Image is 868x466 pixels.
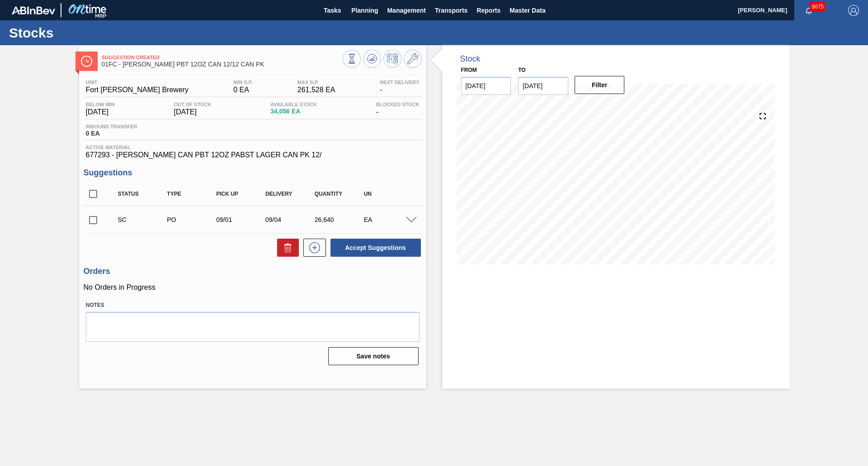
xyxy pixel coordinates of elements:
[84,283,422,292] p: No Orders in Progress
[86,124,137,129] span: Inbound Transfer
[476,5,500,16] span: Reports
[263,216,318,223] div: 09/04/2025
[86,80,189,85] span: Unit
[12,6,55,14] img: TNhmsLtSVTkK8tSr43FrP2fwEKptu5GPRR3wAAAABJRU5ErkJggg==
[297,86,335,94] span: 261,528 EA
[233,80,253,85] span: MIN S.P.
[263,191,318,197] div: Delivery
[116,191,170,197] div: Status
[374,102,422,116] div: -
[270,102,317,107] span: Available Stock
[102,55,343,60] span: Suggestion Created
[377,80,421,94] div: -
[404,50,422,68] button: Go to Master Data / General
[84,168,422,178] h3: Suggestions
[328,347,419,365] button: Save notes
[214,191,269,197] div: Pick up
[363,50,381,68] button: Update Chart
[326,238,422,258] div: Accept Suggestions
[86,299,420,312] label: Notes
[299,239,326,257] div: New suggestion
[165,216,219,223] div: Purchase order
[810,2,826,12] span: 9075
[273,239,299,257] div: Delete Suggestions
[362,191,416,197] div: UN
[518,67,525,73] label: to
[270,108,317,115] span: 34,056 EA
[81,56,92,67] img: Ícone
[387,5,426,16] span: Management
[509,5,545,16] span: Master Data
[86,145,420,150] span: Active Material
[214,216,269,223] div: 09/01/2025
[435,5,467,16] span: Transports
[460,54,481,64] div: Stock
[9,28,170,38] h1: Stocks
[575,76,625,94] button: Filter
[461,77,511,95] input: mm/dd/yyyy
[86,130,137,137] span: 0 EA
[330,239,421,257] button: Accept Suggestions
[86,86,189,94] span: Fort [PERSON_NAME] Brewery
[312,216,367,223] div: 26,640
[322,5,342,16] span: Tasks
[461,67,477,73] label: From
[518,77,568,95] input: mm/dd/yyyy
[351,5,378,16] span: Planning
[848,5,859,16] img: Logout
[376,102,420,107] span: Blocked Stock
[312,191,367,197] div: Quantity
[165,191,219,197] div: Type
[380,80,419,85] span: Next Delivery
[86,151,420,159] span: 677293 - [PERSON_NAME] CAN PBT 12OZ PABST LAGER CAN PK 12/
[383,50,401,68] button: Schedule Inventory
[86,108,115,116] span: [DATE]
[102,61,343,68] span: 01FC - CARR PBT 12OZ CAN 12/12 CAN PK
[794,4,823,17] button: Notifications
[116,216,170,223] div: Suggestion Created
[174,108,212,116] span: [DATE]
[362,216,416,223] div: EA
[174,102,212,107] span: Out Of Stock
[297,80,335,85] span: MAX S.P.
[343,50,361,68] button: Stocks Overview
[84,267,422,276] h3: Orders
[233,86,253,94] span: 0 EA
[86,102,115,107] span: Below Min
